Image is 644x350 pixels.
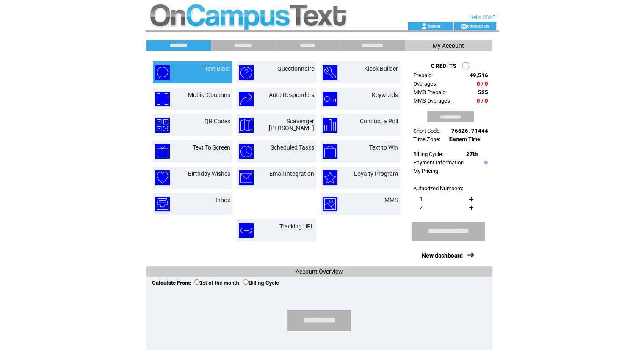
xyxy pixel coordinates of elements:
span: CREDITS [431,63,457,69]
img: kiosk-builder.png [323,65,337,80]
span: Overages: [413,81,437,87]
img: mms.png [323,197,337,211]
a: QR Codes [205,118,230,125]
a: Loyalty Program [354,170,398,177]
a: Scheduled Tasks [271,144,314,151]
span: 0 / 0 [477,97,488,104]
a: Text To Screen [193,144,230,151]
img: auto-responders.png [239,92,254,106]
a: Conduct a Poll [360,118,398,125]
span: Eastern Time [449,136,480,142]
a: Inbox [216,197,230,203]
span: 525 [478,89,488,95]
label: 1st of the month [194,280,239,286]
a: Kiosk Builder [364,65,398,72]
img: text-to-win.png [323,144,337,159]
a: New dashboard [422,252,463,259]
a: Text Blast [205,65,230,72]
a: Email Integration [269,170,314,177]
span: 49,516 [470,72,488,78]
span: Account Overview [296,268,343,275]
span: Time Zone: [413,136,440,142]
span: 76626, 71444 [451,128,488,134]
img: account_icon.gif [421,23,427,30]
span: Short Code: [413,128,441,134]
img: inbox.png [155,197,170,211]
span: Authorized Numbers: [413,185,463,192]
a: contact us [467,23,489,28]
img: scavenger-hunt.png [239,118,254,133]
a: MMS [384,197,398,203]
input: 1st of the month [194,279,200,285]
a: My Pricing [413,168,438,174]
span: 1. [420,196,424,202]
a: Keywords [372,92,398,98]
img: mobile-coupons.png [155,92,170,106]
span: Prepaid: [413,72,433,78]
a: Birthday Wishes [188,170,230,177]
img: keywords.png [323,92,337,106]
img: birthday-wishes.png [155,170,170,185]
a: logout [427,23,440,28]
input: Billing Cycle [243,279,249,285]
a: Auto Responders [269,92,314,98]
img: help.gif [482,161,488,164]
img: loyalty-program.png [323,170,337,185]
img: qr-codes.png [155,118,170,133]
span: 27th [466,151,478,157]
img: scheduled-tasks.png [239,144,254,159]
span: Hello SOAP [470,14,496,20]
span: MMS Overages: [413,97,451,104]
img: text-blast.png [155,65,170,80]
img: conduct-a-poll.png [323,118,337,133]
a: Mobile Coupons [188,92,230,98]
span: Calculate From: [152,280,191,286]
img: email-integration.png [239,170,254,185]
a: Payment Information [413,159,464,166]
img: contact_us_icon.gif [461,23,467,30]
a: Scavenger [PERSON_NAME] [269,118,314,131]
a: Questionnaire [277,65,314,72]
span: Billing Cycle: [413,151,443,157]
img: text-to-screen.png [155,144,170,159]
span: MMS Prepaid: [413,89,447,95]
span: 0 / 0 [477,81,488,87]
a: Tracking URL [279,223,314,230]
span: My Account [433,42,464,49]
span: 2. [420,204,424,211]
img: tracking-url.png [239,223,254,238]
label: Billing Cycle [243,280,279,286]
img: questionnaire.png [239,65,254,80]
a: Text to Win [369,144,398,151]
